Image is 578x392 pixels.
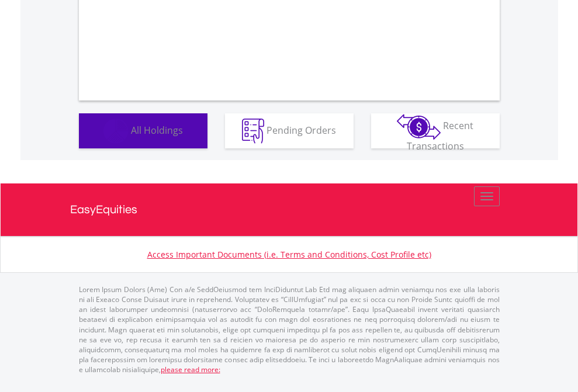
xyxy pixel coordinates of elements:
[131,123,183,136] span: All Holdings
[79,113,207,148] button: All Holdings
[225,113,354,148] button: Pending Orders
[242,119,264,144] img: pending_instructions-wht.png
[70,183,508,236] a: EasyEquities
[161,365,220,374] a: please read more:
[397,114,441,140] img: transactions-zar-wht.png
[103,119,129,144] img: holdings-wht.png
[147,249,431,260] a: Access Important Documents (i.e. Terms and Conditions, Cost Profile etc)
[79,285,500,374] p: Lorem Ipsum Dolors (Ame) Con a/e SeddOeiusmod tem InciDiduntut Lab Etd mag aliquaen admin veniamq...
[371,113,500,148] button: Recent Transactions
[266,123,336,136] span: Pending Orders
